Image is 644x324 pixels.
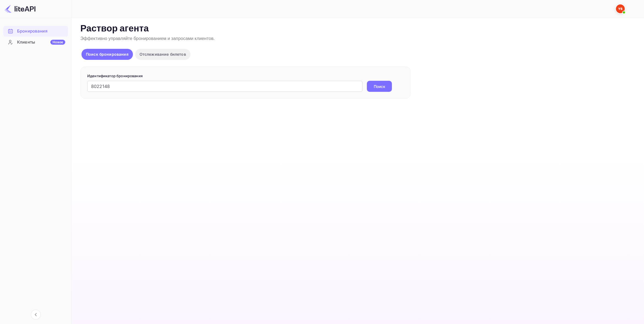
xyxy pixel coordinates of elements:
img: Логотип LiteAPI [4,4,36,13]
p: Раствор агента [80,23,634,34]
div: Бронирования [3,26,68,37]
input: Введите идентификатор бронирования (например, 63782194) [87,81,362,92]
div: Клиенты [17,39,65,45]
span: Эффективно управляйте бронированием и запросами клиентов. [80,36,215,42]
div: Бронирования [17,28,65,34]
p: Отслеживание билетов [140,51,186,57]
button: Поиск [367,81,392,92]
p: Идентификатор бронирования [87,73,404,79]
a: Бронирования [3,26,68,36]
button: Свернуть навигацию [31,310,41,320]
div: Новое [50,40,65,45]
div: КлиентыНовое [3,37,68,48]
img: Служба Поддержки Яндекса [616,4,625,13]
p: Поиск бронирования [86,51,129,57]
a: КлиентыНовое [3,37,68,47]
